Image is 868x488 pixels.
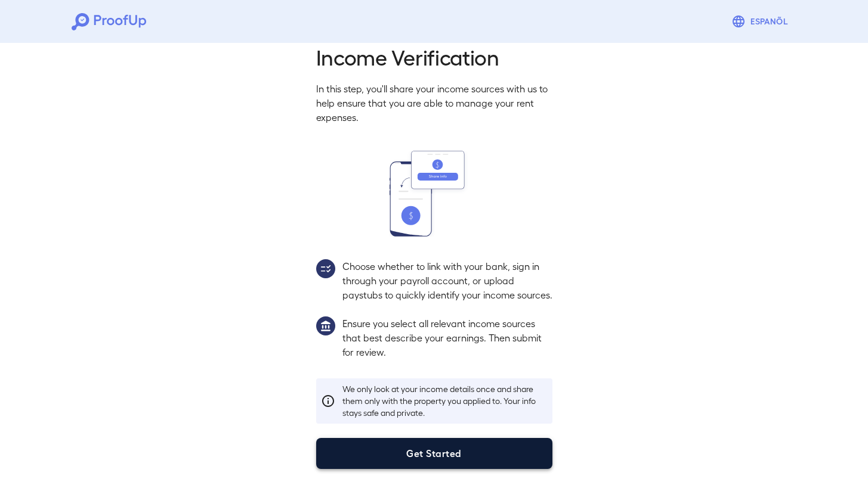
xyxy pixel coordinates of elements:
p: In this step, you'll share your income sources with us to help ensure that you are able to manage... [316,82,552,125]
button: Get Started [316,438,552,469]
p: Ensure you select all relevant income sources that best describe your earnings. Then submit for r... [342,316,552,359]
img: transfer_money.svg [390,151,479,237]
p: We only look at your income details once and share them only with the property you applied to. Yo... [342,383,548,419]
button: Espanõl [727,10,796,33]
p: Choose whether to link with your bank, sign in through your payroll account, or upload paystubs t... [342,259,552,302]
h2: Income Verification [316,43,552,70]
img: group2.svg [316,259,335,278]
img: group1.svg [316,316,335,335]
